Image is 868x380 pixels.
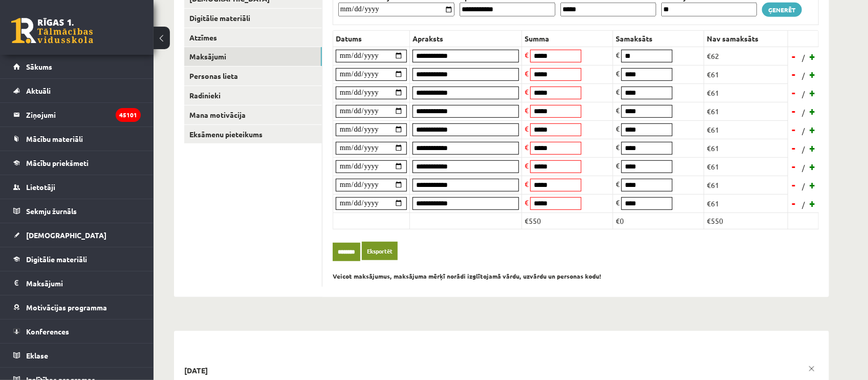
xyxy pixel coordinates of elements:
a: - [789,49,799,64]
td: €61 [704,176,788,194]
a: Eklase [13,344,141,367]
b: Veicot maksājumus, maksājuma mērķī norādi izglītojamā vārdu, uzvārdu un personas kodu! [333,272,601,280]
a: - [789,159,799,174]
a: + [808,67,818,82]
th: Samaksāts [613,30,704,47]
span: Mācību materiāli [26,134,83,143]
td: €61 [704,194,788,213]
a: Mācību materiāli [13,127,141,151]
span: Sekmju žurnāls [26,206,77,216]
a: [DEMOGRAPHIC_DATA] [13,223,141,247]
td: €61 [704,102,788,120]
span: Digitālie materiāli [26,255,87,264]
span: € [525,198,529,207]
a: - [789,177,799,193]
span: / [801,52,806,63]
span: Eklase [26,351,48,360]
span: / [801,144,806,155]
span: € [616,105,620,115]
a: + [808,159,818,174]
a: Atzīmes [184,28,322,47]
a: Ziņojumi45101 [13,103,141,126]
span: Aktuāli [26,86,51,95]
span: € [525,124,529,133]
span: € [525,50,529,59]
span: € [616,198,620,207]
a: Ģenerēt [762,3,802,17]
span: € [616,124,620,133]
span: € [616,87,620,96]
th: Datums [333,30,410,47]
a: - [789,67,799,82]
span: € [616,50,620,59]
a: + [808,85,818,100]
td: €61 [704,65,788,83]
a: Mācību priekšmeti [13,151,141,175]
a: + [808,140,818,156]
td: €61 [704,139,788,157]
td: €62 [704,47,788,65]
p: [DATE] [184,366,819,376]
span: / [801,162,806,173]
a: - [789,122,799,137]
a: Mana motivācija [184,105,322,124]
span: € [525,161,529,170]
a: Konferences [13,320,141,343]
span: € [525,105,529,115]
span: / [801,125,806,136]
a: Aktuāli [13,79,141,102]
a: + [808,196,818,211]
a: - [789,103,799,119]
a: Digitālie materiāli [184,9,322,28]
a: Motivācijas programma [13,295,141,319]
span: Konferences [26,327,69,336]
a: Maksājumi [184,47,322,66]
td: €61 [704,157,788,176]
a: Eksāmenu pieteikums [184,125,322,144]
legend: Maksājumi [26,271,141,295]
a: Sākums [13,55,141,78]
span: € [616,161,620,170]
a: - [789,140,799,156]
a: + [808,122,818,137]
td: €61 [704,120,788,139]
a: Rīgas 1. Tālmācības vidusskola [11,18,93,44]
span: [DEMOGRAPHIC_DATA] [26,230,106,240]
a: + [808,177,818,193]
td: €550 [522,213,613,229]
span: / [801,107,806,118]
span: € [616,179,620,188]
legend: Ziņojumi [26,103,141,126]
a: Personas lieta [184,67,322,86]
span: Lietotāji [26,182,55,192]
span: / [801,70,806,81]
span: Motivācijas programma [26,303,107,312]
a: Eksportēt [362,242,398,261]
td: €550 [704,213,788,229]
span: / [801,199,806,210]
th: Apraksts [410,30,522,47]
a: Radinieki [184,86,322,105]
span: € [525,179,529,188]
a: + [808,49,818,64]
a: - [789,85,799,100]
td: €0 [613,213,704,229]
a: Lietotāji [13,175,141,199]
span: / [801,89,806,99]
td: €61 [704,83,788,102]
a: - [789,196,799,211]
a: Sekmju žurnāls [13,199,141,223]
th: Nav samaksāts [704,30,788,47]
span: € [525,69,529,78]
a: Digitālie materiāli [13,247,141,271]
span: Mācību priekšmeti [26,158,89,167]
span: / [801,181,806,192]
span: Sākums [26,62,52,71]
th: Summa [522,30,613,47]
a: + [808,103,818,119]
span: € [525,142,529,152]
span: € [616,142,620,152]
i: 45101 [116,108,141,122]
a: Maksājumi [13,271,141,295]
span: € [525,87,529,96]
